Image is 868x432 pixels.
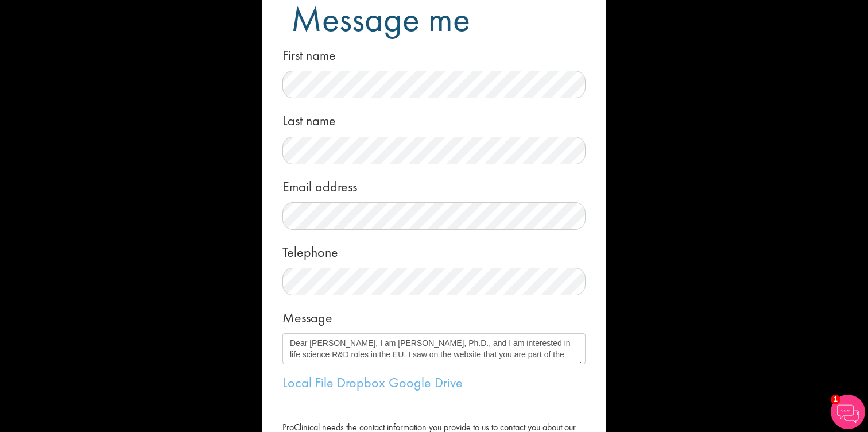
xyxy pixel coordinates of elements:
[831,395,865,429] img: Chatbot
[282,173,357,196] label: Email address
[831,395,840,404] span: 1
[282,238,338,262] label: Telephone
[389,373,463,391] a: Google Drive
[282,304,332,327] label: Message
[337,373,385,391] a: Dropbox
[282,373,334,391] a: Local File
